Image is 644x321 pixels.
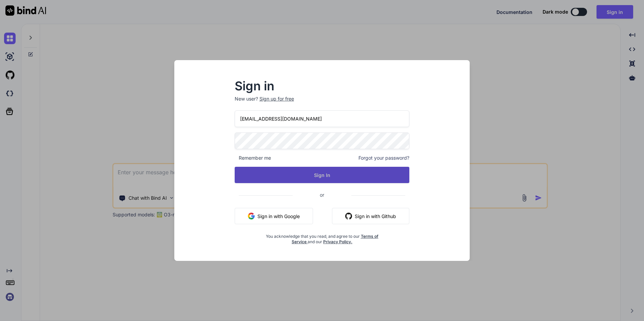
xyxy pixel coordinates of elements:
[235,167,410,183] button: Sign In
[235,208,313,224] button: Sign in with Google
[292,234,378,244] a: Terms of Service
[235,95,410,110] p: New user?
[332,208,409,224] button: Sign in with Github
[259,95,294,102] div: Sign up for free
[293,186,351,203] span: or
[323,239,352,244] a: Privacy Policy.
[264,230,380,245] div: You acknowledge that you read, and agree to our and our
[235,81,410,91] h2: Sign in
[235,155,271,161] span: Remember me
[248,213,255,219] img: google
[235,110,410,127] input: Login or Email
[358,155,409,161] span: Forgot your password?
[345,213,352,219] img: github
